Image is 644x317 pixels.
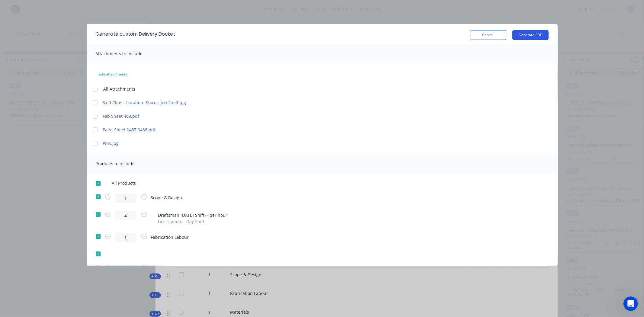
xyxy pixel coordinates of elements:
[112,180,140,186] span: All Products
[96,51,143,56] span: Attachments to include
[623,296,638,311] iframe: Intercom live chat
[103,113,209,119] a: Fab Sheet 488.pdf
[104,86,136,92] span: All Attachments
[158,212,228,218] span: Draftsman [DATE] Shift) - per hour
[96,30,175,38] div: Generate custom Delivery Docket
[512,30,549,40] button: Generate PDF
[151,194,182,201] span: Scope & Design
[96,161,135,166] span: Products to include
[186,218,204,225] span: Day Shift
[470,30,506,40] button: Cancel
[103,126,209,133] a: Paint Sheet 0487 0488.pdf
[151,234,189,240] span: Fabrication Labour
[103,99,209,106] a: 8x R Clips - Location- Stores, Job Shelf.jpg
[93,69,134,79] button: add attachments
[158,218,183,225] span: Description :
[103,140,209,146] a: Pins.jpg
